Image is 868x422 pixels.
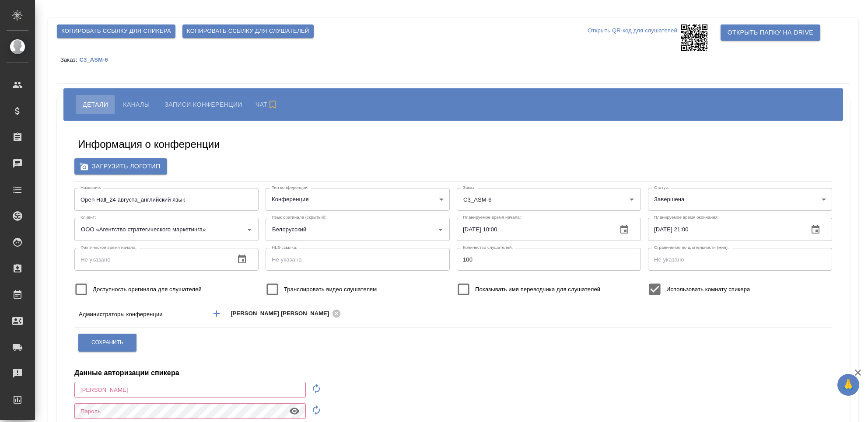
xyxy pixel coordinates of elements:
[648,248,832,271] input: Не указано
[728,27,813,38] span: Открыть папку на Drive
[588,24,679,51] p: Открыть QR-код для слушателей:
[266,248,450,271] input: Не указана
[78,137,220,151] h5: Информация о конференции
[266,188,450,211] div: Конференция
[74,368,179,378] h4: Данные авторизации спикера
[255,99,280,110] span: Чат
[79,56,114,63] p: C3_ASM-6
[123,99,150,110] span: Каналы
[81,161,160,172] span: Загрузить логотип
[284,285,377,294] span: Транслировать видео слушателям
[57,24,175,38] button: Копировать ссылку для спикера
[841,376,856,394] span: 🙏
[760,313,762,314] button: Open
[434,223,447,236] button: Open
[206,303,227,324] button: Добавить менеджера
[83,99,108,110] span: Детали
[182,24,314,38] button: Копировать ссылку для слушателей
[243,223,255,236] button: Open
[74,382,306,398] input: Не указано
[79,310,203,319] p: Администраторы конференции
[475,285,600,294] span: Показывать имя переводчика для слушателей
[187,26,309,36] span: Копировать ссылку для слушателей
[231,309,334,318] span: [PERSON_NAME] [PERSON_NAME]
[79,56,114,63] a: C3_ASM-6
[164,99,242,110] span: Записи конференции
[721,24,820,41] button: Открыть папку на Drive
[74,248,228,271] input: Не указано
[267,99,278,110] svg: Подписаться
[648,218,801,241] input: Не указано
[61,26,171,36] span: Копировать ссылку для спикера
[231,308,343,319] div: [PERSON_NAME] [PERSON_NAME]
[457,248,641,271] input: Не указано
[78,334,136,352] button: Сохранить
[74,188,259,211] input: Не указан
[93,285,202,294] span: Доступность оригинала для слушателей
[60,56,79,63] p: Заказ:
[91,339,123,346] span: Сохранить
[648,188,832,211] div: Завершена
[74,158,167,174] label: Загрузить логотип
[666,285,750,294] span: Использовать комнату спикера
[626,193,638,206] button: Open
[457,218,610,241] input: Не указано
[837,374,859,396] button: 🙏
